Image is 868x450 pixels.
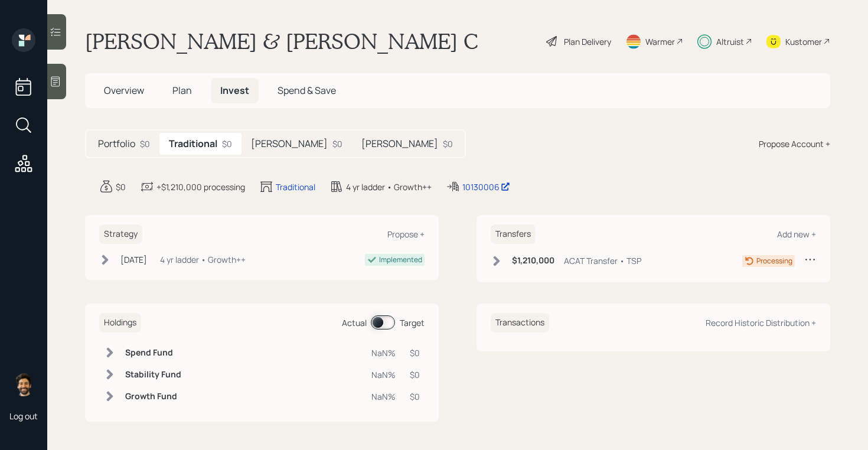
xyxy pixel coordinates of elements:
div: Kustomer [785,35,822,48]
div: $0 [410,347,420,359]
div: $0 [332,138,342,150]
div: $0 [410,369,420,381]
h6: Transfers [491,224,536,244]
span: Spend & Save [278,84,336,97]
div: Implemented [379,255,422,265]
img: eric-schwartz-headshot.png [12,373,35,396]
div: Actual [342,317,367,329]
h6: Strategy [99,224,142,244]
div: Altruist [716,35,744,48]
div: 4 yr ladder • Growth++ [160,253,246,266]
div: NaN% [371,390,396,403]
div: NaN% [371,369,396,381]
span: Overview [104,84,144,97]
div: Log out [9,410,38,422]
div: Processing [756,256,792,266]
div: Plan Delivery [564,35,611,48]
h6: Transactions [491,313,549,332]
div: $0 [140,138,150,150]
h1: [PERSON_NAME] & [PERSON_NAME] C [85,28,478,54]
div: 4 yr ladder • Growth++ [346,181,432,193]
h6: Spend Fund [125,348,181,358]
div: Target [400,317,425,329]
h6: $1,210,000 [512,256,554,266]
div: $0 [222,138,232,150]
div: Warmer [645,35,675,48]
span: Plan [172,84,192,97]
div: Add new + [777,229,816,240]
div: Traditional [276,181,315,193]
h5: Traditional [169,138,217,149]
div: Propose Account + [759,138,830,150]
div: [DATE] [120,253,147,266]
div: 10130006 [462,181,510,193]
h6: Growth Fund [125,392,181,402]
h5: Portfolio [98,138,135,149]
div: ACAT Transfer • TSP [564,255,641,267]
h6: Holdings [99,313,141,332]
h5: [PERSON_NAME] [361,138,438,149]
div: $0 [443,138,453,150]
span: Invest [220,84,249,97]
div: Propose + [387,229,425,240]
div: Record Historic Distribution + [706,317,816,328]
h6: Stability Fund [125,370,181,380]
div: +$1,210,000 processing [156,181,245,193]
div: $0 [116,181,126,193]
h5: [PERSON_NAME] [251,138,328,149]
div: $0 [410,390,420,403]
div: NaN% [371,347,396,359]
